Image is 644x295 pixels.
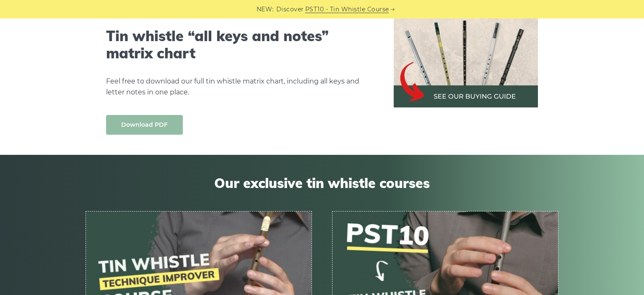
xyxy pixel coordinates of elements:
[257,5,274,14] span: NEW:
[106,76,374,98] p: Feel free to download our full tin whistle matrix chart, including all keys and letter notes in o...
[305,5,389,14] a: PST10 - Tin Whistle Course
[276,5,304,14] span: Discover
[106,115,183,135] a: Download PDF
[86,175,558,191] span: Our exclusive tin whistle courses
[106,28,374,62] h2: Tin whistle “all keys and notes” matrix chart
